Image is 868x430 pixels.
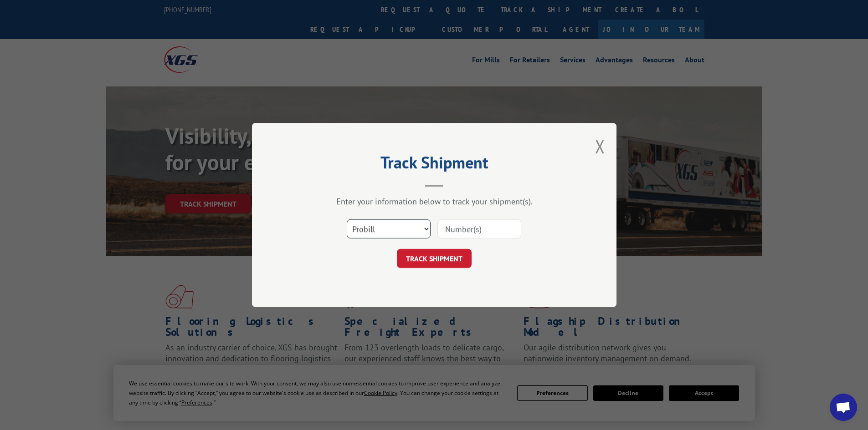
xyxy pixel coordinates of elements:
input: Number(s) [437,219,521,238]
div: Enter your information below to track your shipment(s). [298,196,571,207]
div: Open chat [830,394,857,421]
h2: Track Shipment [298,156,571,173]
button: TRACK SHIPMENT [397,249,472,268]
button: Close modal [595,134,605,158]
